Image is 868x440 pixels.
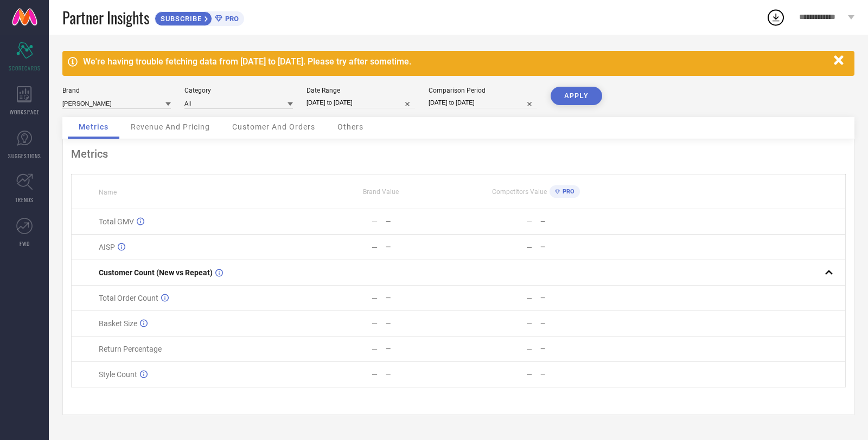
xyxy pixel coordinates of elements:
div: — [540,218,612,225]
span: Others [337,122,363,131]
div: We're having trouble fetching data from [DATE] to [DATE]. Please try after sometime. [83,56,828,67]
div: Open download list [766,8,786,27]
div: — [386,243,458,251]
span: Partner Insights [62,7,149,29]
div: — [386,345,458,353]
div: — [540,371,612,378]
div: — [540,294,612,302]
div: — [386,294,458,302]
span: Metrics [79,122,108,131]
input: Select comparison period [429,97,537,108]
div: — [526,319,532,328]
input: Select date range [307,97,415,108]
span: SUBSCRIBE [155,15,205,23]
span: AISP [99,243,115,251]
div: — [526,370,532,379]
span: Total GMV [99,217,134,226]
div: Date Range [307,87,415,94]
div: — [540,320,612,327]
div: — [372,243,378,251]
div: Metrics [71,147,846,160]
div: — [540,243,612,251]
span: PRO [222,15,239,23]
div: Brand [62,87,171,94]
div: — [372,370,378,379]
span: Customer And Orders [232,122,315,131]
span: Basket Size [99,319,137,328]
div: — [372,294,378,302]
span: Customer Count (New vs Repeat) [99,268,213,277]
div: — [386,371,458,378]
span: Competitors Value [492,188,547,196]
div: — [386,320,458,327]
span: FWD [20,240,30,248]
span: PRO [560,188,575,195]
a: SUBSCRIBEPRO [155,9,244,26]
span: WORKSPACE [10,108,40,116]
div: — [526,243,532,251]
span: Total Order Count [99,294,158,302]
span: Brand Value [363,188,399,196]
div: — [526,217,532,226]
div: — [526,345,532,353]
div: — [526,294,532,302]
div: — [372,319,378,328]
div: Comparison Period [429,87,537,94]
span: Style Count [99,370,137,379]
span: TRENDS [15,196,34,204]
span: Name [99,189,117,196]
div: — [386,218,458,225]
div: — [372,345,378,353]
div: — [540,345,612,353]
span: Revenue And Pricing [131,122,210,131]
span: SUGGESTIONS [8,152,41,160]
div: Category [184,87,293,94]
div: — [372,217,378,226]
span: SCORECARDS [9,64,41,72]
button: APPLY [551,87,602,105]
span: Return Percentage [99,345,162,353]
